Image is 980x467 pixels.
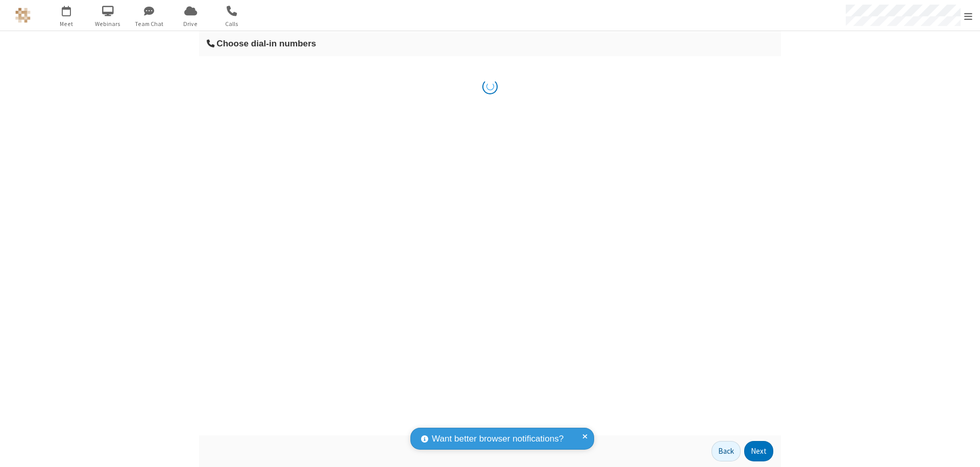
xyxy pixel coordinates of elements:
[171,19,210,29] span: Drive
[712,441,741,461] button: Back
[744,441,773,461] button: Next
[47,19,86,29] span: Meet
[130,19,168,29] span: Team Chat
[216,38,316,48] span: Choose dial-in numbers
[432,432,563,446] span: Want better browser notifications?
[89,19,127,29] span: Webinars
[15,8,31,23] img: QA Selenium DO NOT DELETE OR CHANGE
[954,440,972,460] iframe: Chat
[213,19,251,29] span: Calls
